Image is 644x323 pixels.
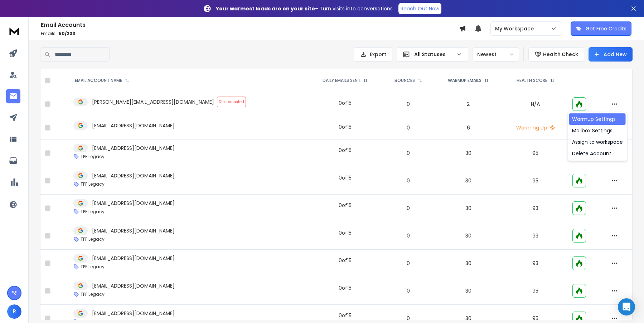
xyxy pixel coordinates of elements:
[339,229,352,236] div: 0 of 15
[507,124,564,131] p: Warming Up
[92,122,175,129] p: [EMAIL_ADDRESS][DOMAIN_NAME]
[92,200,175,207] p: [EMAIL_ADDRESS][DOMAIN_NAME]
[7,304,21,319] span: R
[81,292,105,297] p: TPF Legacy
[448,78,481,83] p: WARMUP EMAILS
[473,47,519,62] button: Newest
[217,97,246,107] span: Disconnected
[387,101,430,108] p: 0
[589,47,633,62] button: Add New
[387,287,430,294] p: 0
[339,147,352,154] div: 0 of 15
[569,136,626,148] div: Assign to workspace
[434,277,503,305] td: 30
[81,264,105,270] p: TPF Legacy
[339,202,352,209] div: 0 of 15
[216,5,393,12] p: – Turn visits into conversations
[387,205,430,212] p: 0
[75,78,129,83] div: EMAIL ACCOUNT NAME
[323,78,360,83] p: DAILY EMAILS SENT
[503,140,568,167] td: 95
[92,255,175,262] p: [EMAIL_ADDRESS][DOMAIN_NAME]
[569,113,626,125] div: Warmup Settings
[543,51,578,58] p: Health Check
[41,21,459,29] h1: Email Accounts
[92,227,175,234] p: [EMAIL_ADDRESS][DOMAIN_NAME]
[92,310,175,317] p: [EMAIL_ADDRESS][DOMAIN_NAME]
[387,232,430,239] p: 0
[387,177,430,184] p: 0
[503,222,568,250] td: 93
[339,174,352,181] div: 0 of 15
[354,47,392,62] button: Export
[434,250,503,277] td: 30
[503,250,568,277] td: 93
[387,315,430,322] p: 0
[339,123,352,131] div: 0 of 15
[503,195,568,222] td: 93
[434,140,503,167] td: 30
[569,148,626,159] div: Delete Account
[507,101,564,108] p: N/A
[434,116,503,140] td: 6
[81,181,105,187] p: TPF Legacy
[339,257,352,264] div: 0 of 15
[387,260,430,267] p: 0
[434,222,503,250] td: 30
[339,312,352,319] div: 0 of 15
[92,282,175,289] p: [EMAIL_ADDRESS][DOMAIN_NAME]
[339,99,352,107] div: 0 of 15
[394,78,415,83] p: BOUNCES
[92,98,214,106] p: [PERSON_NAME][EMAIL_ADDRESS][DOMAIN_NAME]
[387,150,430,157] p: 0
[434,167,503,195] td: 30
[414,51,454,58] p: All Statuses
[41,31,459,36] p: Emails :
[503,277,568,305] td: 95
[92,145,175,152] p: [EMAIL_ADDRESS][DOMAIN_NAME]
[339,284,352,292] div: 0 of 15
[81,236,105,242] p: TPF Legacy
[434,92,503,116] td: 2
[216,5,315,12] strong: Your warmest leads are on your site
[495,25,537,32] p: My Workspace
[59,30,75,36] span: 50 / 233
[517,78,547,83] p: HEALTH SCORE
[503,167,568,195] td: 95
[586,25,626,32] p: Get Free Credits
[387,124,430,131] p: 0
[92,172,175,179] p: [EMAIL_ADDRESS][DOMAIN_NAME]
[618,298,635,315] div: Open Intercom Messenger
[7,24,21,38] img: logo
[434,195,503,222] td: 30
[81,154,105,160] p: TPF Legacy
[569,125,626,136] div: Mailbox Settings
[401,5,439,12] p: Reach Out Now
[81,209,105,215] p: TPF Legacy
